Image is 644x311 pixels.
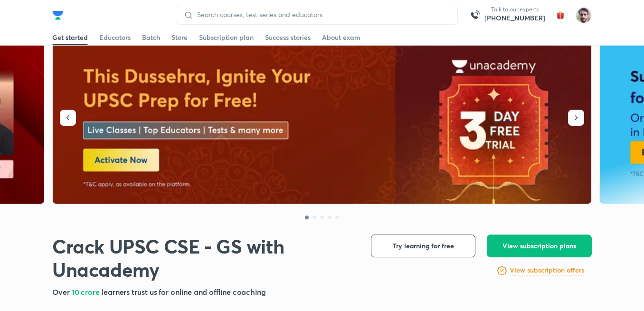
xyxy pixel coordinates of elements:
a: Store [171,30,188,45]
span: View subscription plans [502,241,576,251]
span: 10 crore [72,287,102,297]
div: Store [171,33,188,42]
button: Try learning for free [371,235,475,257]
div: Get started [52,33,88,42]
a: Educators [99,30,131,45]
a: Get started [52,30,88,45]
a: [PHONE_NUMBER] [484,13,545,23]
a: View subscription offers [510,265,584,276]
div: Batch [142,33,160,42]
button: View subscription plans [487,235,592,257]
span: Over [52,287,72,297]
a: Success stories [265,30,311,45]
input: Search courses, test series and educators [193,11,450,19]
div: Educators [99,33,131,42]
img: Company Logo [52,9,64,21]
img: call-us [465,6,484,25]
h1: Crack UPSC CSE - GS with Unacademy [52,235,356,281]
span: Try learning for free [393,241,454,251]
h6: View subscription offers [510,265,584,275]
img: avatar [553,8,568,23]
a: Subscription plan [199,30,254,45]
div: Success stories [265,33,311,42]
img: Shivam Sharma [576,7,592,23]
a: Batch [142,30,160,45]
div: Subscription plan [199,33,254,42]
span: learners trust us for online and offline coaching [102,287,266,297]
a: About exam [322,30,360,45]
div: About exam [322,33,360,42]
p: Talk to our experts [484,6,545,13]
